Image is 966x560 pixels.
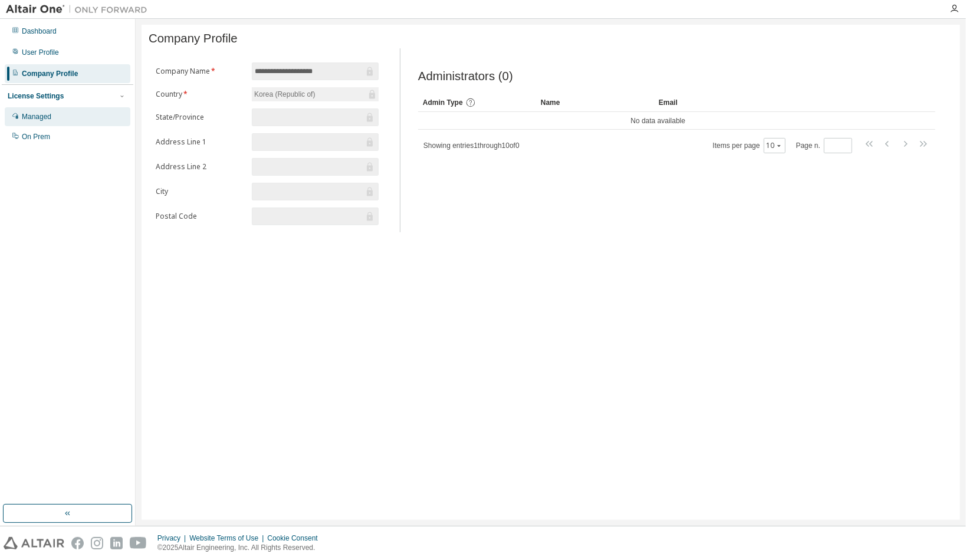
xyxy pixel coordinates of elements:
div: User Profile [22,48,59,57]
label: Company Name [156,67,245,76]
div: Company Profile [22,69,78,78]
div: Korea (Republic of) [252,88,317,101]
span: Administrators (0) [418,70,513,83]
img: altair_logo.svg [4,537,64,549]
label: Address Line 1 [156,137,245,147]
label: Country [156,90,245,99]
p: © 2025 Altair Engineering, Inc. All Rights Reserved. [157,543,325,553]
div: License Settings [8,91,64,101]
label: Address Line 2 [156,162,245,172]
span: Items per page [713,138,786,153]
img: youtube.svg [130,537,147,549]
span: Page n. [796,138,852,153]
div: Privacy [157,533,189,543]
img: facebook.svg [71,537,84,549]
div: Website Terms of Use [189,533,267,543]
td: No data available [418,112,898,130]
div: Name [541,93,649,112]
label: Postal Code [156,212,245,221]
div: Email [659,93,767,112]
img: linkedin.svg [110,537,123,549]
span: Admin Type [423,98,463,107]
label: State/Province [156,113,245,122]
img: instagram.svg [91,537,103,549]
div: Korea (Republic of) [252,87,379,101]
div: Managed [22,112,51,121]
div: On Prem [22,132,50,141]
span: Company Profile [149,32,238,45]
label: City [156,187,245,196]
span: Showing entries 1 through 10 of 0 [423,141,520,150]
div: Cookie Consent [267,533,324,543]
div: Dashboard [22,27,57,36]
button: 10 [767,141,783,150]
img: Altair One [6,4,153,15]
